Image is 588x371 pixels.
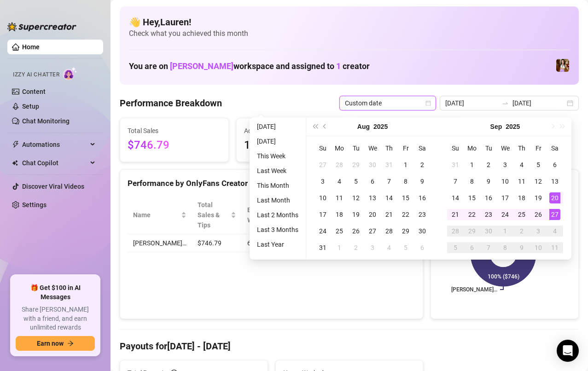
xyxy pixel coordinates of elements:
[12,141,19,148] span: thunderbolt
[547,140,563,157] th: Sa
[331,140,348,157] th: Mo
[497,190,513,206] td: 2025-09-17
[397,190,414,206] td: 2025-08-15
[530,190,547,206] td: 2025-09-19
[497,173,513,190] td: 2025-09-10
[350,209,361,220] div: 19
[483,176,494,187] div: 9
[314,190,331,206] td: 2025-08-10
[400,159,411,170] div: 1
[533,242,544,253] div: 10
[414,206,431,223] td: 2025-08-23
[314,157,331,173] td: 2025-07-27
[22,43,40,51] a: Home
[547,206,563,223] td: 2025-09-27
[317,209,328,220] div: 17
[400,192,411,203] div: 15
[348,239,364,256] td: 2025-09-02
[480,239,497,256] td: 2025-10-07
[336,61,341,71] span: 1
[447,190,464,206] td: 2025-09-14
[513,190,530,206] td: 2025-09-18
[450,159,461,170] div: 31
[547,173,563,190] td: 2025-09-13
[464,140,480,157] th: Mo
[253,151,302,162] li: This Week
[547,223,563,239] td: 2025-10-04
[22,201,47,209] a: Settings
[128,177,415,190] div: Performance by OnlyFans Creator
[120,97,222,110] h4: Performance Breakdown
[533,192,544,203] div: 19
[244,126,338,136] span: Active Chats
[381,140,397,157] th: Th
[414,157,431,173] td: 2025-08-02
[397,206,414,223] td: 2025-08-22
[414,190,431,206] td: 2025-08-16
[425,100,431,106] span: calendar
[253,180,302,191] li: This Month
[464,173,480,190] td: 2025-09-08
[381,223,397,239] td: 2025-08-28
[314,173,331,190] td: 2025-08-03
[314,239,331,256] td: 2025-08-31
[400,242,411,253] div: 5
[348,206,364,223] td: 2025-08-19
[501,99,509,107] span: to
[414,223,431,239] td: 2025-08-30
[397,157,414,173] td: 2025-08-01
[128,234,192,252] td: [PERSON_NAME]…
[464,157,480,173] td: 2025-09-01
[417,209,428,220] div: 23
[350,192,361,203] div: 12
[480,173,497,190] td: 2025-09-09
[192,196,242,234] th: Total Sales & Tips
[314,223,331,239] td: 2025-08-24
[397,140,414,157] th: Fr
[530,173,547,190] td: 2025-09-12
[483,209,494,220] div: 23
[464,223,480,239] td: 2025-09-29
[464,190,480,206] td: 2025-09-15
[497,206,513,223] td: 2025-09-24
[22,183,84,190] a: Discover Viral Videos
[364,239,381,256] td: 2025-09-03
[367,242,378,253] div: 3
[533,176,544,187] div: 12
[445,98,498,108] input: Start date
[447,157,464,173] td: 2025-08-31
[397,239,414,256] td: 2025-09-05
[37,340,64,347] span: Earn now
[533,226,544,237] div: 3
[400,226,411,237] div: 29
[331,173,348,190] td: 2025-08-04
[367,192,378,203] div: 13
[192,234,242,252] td: $746.79
[314,206,331,223] td: 2025-08-17
[414,140,431,157] th: Sa
[133,210,179,220] span: Name
[466,242,477,253] div: 6
[533,159,544,170] div: 5
[348,157,364,173] td: 2025-07-29
[253,136,302,147] li: [DATE]
[549,242,560,253] div: 11
[530,223,547,239] td: 2025-10-03
[367,209,378,220] div: 20
[357,117,370,136] button: Choose a month
[253,224,302,235] li: Last 3 Months
[364,140,381,157] th: We
[513,223,530,239] td: 2025-10-02
[530,239,547,256] td: 2025-10-10
[556,59,569,72] img: Elena
[253,121,302,132] li: [DATE]
[247,205,282,225] div: Est. Hours Worked
[317,226,328,237] div: 24
[497,223,513,239] td: 2025-10-01
[513,157,530,173] td: 2025-09-04
[16,284,95,301] span: 🎁 Get $100 in AI Messages
[128,126,221,136] span: Total Sales
[500,209,511,220] div: 24
[417,176,428,187] div: 9
[22,137,87,152] span: Automations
